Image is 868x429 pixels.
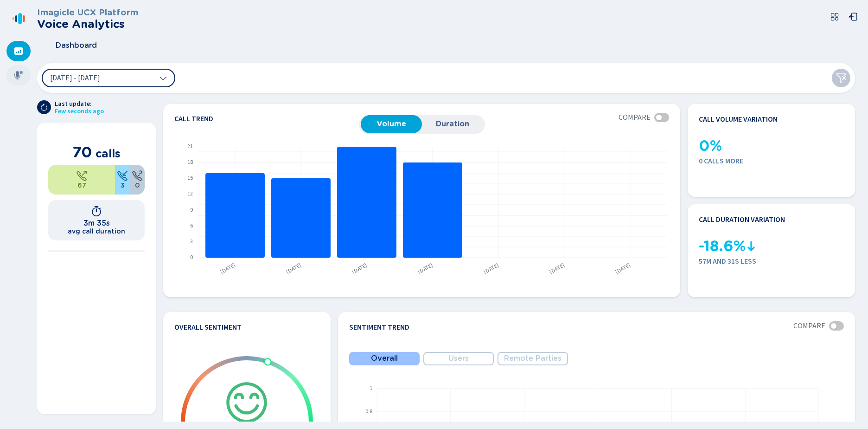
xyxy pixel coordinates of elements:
h1: 3m 35s [83,219,110,227]
button: [DATE] - [DATE] [42,69,175,87]
text: [DATE] [482,261,500,276]
button: Clear filters [832,69,850,87]
text: 0 [190,253,193,261]
svg: funnel-disabled [836,72,847,84]
span: 57m and 31s less [699,257,844,266]
h4: Sentiment Trend [349,323,409,331]
h4: Overall Sentiment [174,323,242,331]
text: [DATE] [219,261,237,276]
button: Duration [422,115,483,133]
text: 3 [190,238,193,246]
span: Compare [619,113,651,122]
svg: telephone-inbound [117,170,128,182]
svg: timer [91,206,102,217]
svg: unknown-call [132,170,143,182]
svg: chevron-down [160,74,167,82]
button: Remote Parties [498,352,568,365]
h2: avg call duration [68,227,125,235]
svg: arrow-clockwise [40,104,48,111]
span: Volume [365,120,417,128]
span: 70 [72,143,92,161]
span: [DATE] - [DATE] [50,74,100,82]
h4: Call trend [174,115,359,123]
span: Dashboard [56,41,97,50]
div: Dashboard [6,41,31,61]
h3: Imagicle UCX Platform [37,7,138,18]
text: 12 [187,190,193,198]
svg: dashboard-filled [14,46,23,56]
text: 1 [370,384,372,392]
span: 0 [135,182,140,189]
text: 0.8 [365,408,372,416]
svg: box-arrow-left [849,12,858,21]
text: 18 [187,158,193,166]
text: [DATE] [614,261,632,276]
text: 9 [190,206,193,214]
svg: kpi-down [746,240,757,252]
svg: telephone-outbound [76,170,87,182]
div: 0% [130,165,145,195]
span: Remote Parties [504,354,562,363]
h2: Voice Analytics [37,18,138,31]
h4: Call duration variation [699,215,785,224]
span: 3 [121,182,125,189]
text: [DATE] [351,261,369,276]
span: calls [96,147,121,160]
span: Few seconds ago [55,108,104,115]
span: -18.6% [699,238,746,255]
button: Overall [349,352,420,365]
span: Duration [427,120,479,128]
text: 6 [190,222,193,230]
svg: icon-emoji-smile [224,380,269,425]
span: Compare [793,322,825,330]
button: Users [423,352,494,365]
span: Users [448,354,469,363]
text: 15 [187,174,193,182]
span: 0 calls more [699,157,844,165]
text: [DATE] [416,261,434,276]
span: Last update: [55,100,104,108]
span: Overall [371,354,398,363]
svg: mic-fill [14,71,23,80]
span: 67 [77,182,86,189]
button: Volume [361,115,422,133]
div: 95.71% [48,165,115,195]
div: 4.29% [115,165,130,195]
h4: Call volume variation [699,115,778,123]
div: Recordings [6,65,31,85]
text: 21 [187,143,193,150]
text: [DATE] [285,261,303,276]
text: [DATE] [548,261,566,276]
span: 0% [699,137,722,155]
